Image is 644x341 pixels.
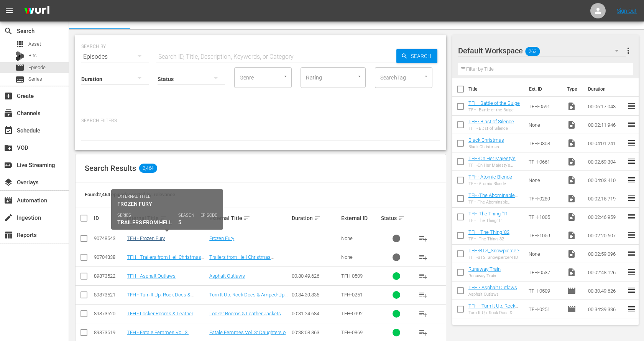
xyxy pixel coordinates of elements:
span: Automation [4,196,13,205]
span: Search Results [85,164,136,173]
div: Default Workspace [458,40,626,61]
span: TFH-0509 [341,273,363,279]
span: Episode [15,63,25,72]
td: TFH-0537 [526,263,564,281]
span: TFH-0869 [341,329,363,335]
span: Series [28,75,42,83]
td: TFH-0661 [526,152,564,171]
a: TFH - Turn It Up: Rock Docs & Amped-Up Movies [468,303,518,320]
span: 263 [525,43,540,60]
a: TFH-On Her Majesty's Secret Service [468,156,519,167]
div: TFH The Thing '11 [468,218,508,223]
span: reorder [627,267,636,276]
div: TFH- Battle of the Bulge [468,108,520,113]
td: TFH-1005 [526,208,564,226]
th: Type [562,78,583,100]
a: TFH - Fatale Femmes Vol. 3: Daughters of Darkness [127,329,192,341]
span: reorder [627,304,636,313]
div: 00:30:49.626 [292,273,339,279]
td: 00:02:20.607 [585,226,627,245]
div: 89873519 [94,329,125,335]
span: Video [567,249,576,258]
div: Bits [15,51,25,61]
span: TFH-0251 [341,292,363,298]
span: Reports [4,230,13,240]
th: Ext. ID [524,78,563,100]
span: Episode [567,286,576,295]
button: playlist_add [414,229,432,248]
td: 00:30:49.626 [585,281,627,300]
span: 2,464 [139,164,157,173]
button: playlist_add [414,305,432,323]
span: Video [567,120,576,129]
div: Duration [292,214,339,223]
span: reorder [627,194,636,203]
div: 90748543 [94,235,125,241]
div: None [341,254,378,260]
span: Video [567,175,576,185]
td: 00:06:17.043 [585,97,627,116]
td: None [526,171,564,189]
div: Status [381,214,412,223]
div: Episodes [81,46,149,68]
span: Episode [567,305,576,314]
a: Trailers from Hell Christmas Countdown [209,254,274,266]
span: Video [567,268,576,277]
div: External Title [209,214,289,223]
span: reorder [627,157,636,166]
a: Black Christmas [468,137,504,143]
span: reorder [627,138,636,147]
span: reorder [627,249,636,258]
td: 00:02:59.304 [585,152,627,171]
div: 90704338 [94,254,125,260]
span: playlist_add [419,271,428,281]
div: TFH-On Her Majesty's Secret Service [468,163,523,168]
div: 89873520 [94,311,125,316]
span: sort [314,215,321,222]
a: TFH- Atomic Blonde [468,174,512,180]
td: 00:02:59.096 [585,245,627,263]
a: Frozen Fury [209,235,234,241]
div: 00:38:08.863 [292,329,339,335]
span: sort [398,215,405,222]
div: Black Christmas [468,144,504,149]
div: TFH-BTS_Snowpiercer-HD [468,255,523,260]
div: TFH-The Abominable Snowman [468,200,523,205]
a: TFH The Thing '11 [468,211,508,217]
span: VOD [4,143,13,152]
td: TFH-1059 [526,226,564,245]
span: Create [4,91,13,101]
span: reorder [627,230,636,240]
span: reorder [627,286,636,295]
span: Video [567,139,576,148]
button: Open [282,73,289,80]
span: Video [567,157,576,166]
div: 89873522 [94,273,125,279]
th: Duration [583,78,629,100]
a: TFH- Blast of Silence [468,119,514,124]
a: TFH-BTS_Snowpiercer-HD [468,248,522,259]
span: Asset [15,40,25,49]
span: Video [567,212,576,222]
a: TFH - Frozen Fury [127,235,165,241]
div: TFH- The Thing '82 [468,237,509,242]
span: Schedule [4,126,13,135]
div: None [341,235,378,241]
th: Title [468,78,524,100]
a: TFH - Asphalt Outlaws [127,273,176,279]
p: Search Filters: [81,118,440,124]
button: more_vert [624,41,633,60]
span: reorder [627,101,636,111]
a: TFH - Locker Rooms & Leather Jackets [468,321,520,333]
span: Video [567,102,576,111]
div: 00:34:39.336 [292,292,339,298]
td: 00:02:46.959 [585,208,627,226]
span: Live Streaming [4,161,13,170]
div: Runaway Train [468,273,501,278]
span: Found 2,464 episodes sorted by: relevance [85,192,175,197]
td: 00:02:48.126 [585,263,627,281]
td: TFH-0509 [526,281,564,300]
div: 00:31:24.684 [292,311,339,316]
span: playlist_add [419,328,428,337]
span: Overlays [4,178,13,187]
